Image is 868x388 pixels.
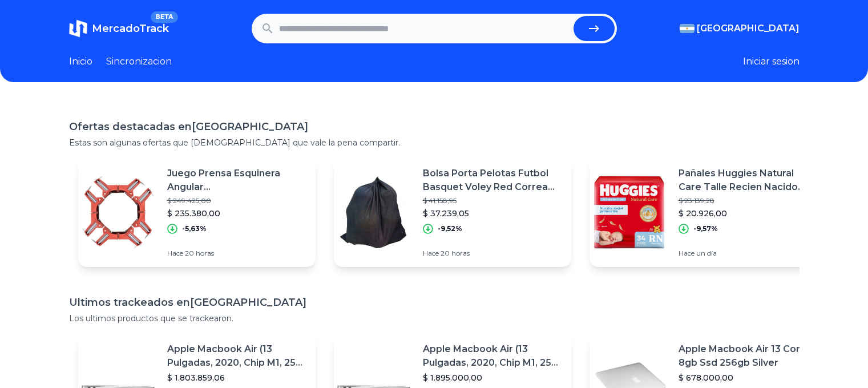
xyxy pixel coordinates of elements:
p: Estas son algunas ofertas que [DEMOGRAPHIC_DATA] que vale la pena compartir. [69,137,800,148]
img: Featured image [78,172,158,252]
img: Argentina [680,24,695,33]
img: MercadoTrack [69,19,87,38]
p: -9,57% [693,224,718,233]
a: MercadoTrackBETA [69,19,169,38]
p: Hace 20 horas [167,249,306,258]
p: -5,63% [182,224,207,233]
p: Pañales Huggies Natural Care Talle Recien Nacido X34 Un. [679,167,818,194]
p: Hace un día [679,249,818,258]
p: $ 678.000,00 [679,372,818,383]
p: $ 1.895.000,00 [423,372,562,383]
a: Inicio [69,55,92,68]
span: MercadoTrack [92,22,169,35]
p: -9,52% [438,224,462,233]
a: Sincronizacion [106,55,172,68]
p: $ 41.158,95 [423,196,562,205]
p: $ 1.803.859,06 [167,372,306,383]
p: Apple Macbook Air (13 Pulgadas, 2020, Chip M1, 256 Gb De Ssd, 8 Gb De Ram) - Plata [423,342,562,370]
p: Hace 20 horas [423,249,562,258]
p: Apple Macbook Air 13 Core I5 8gb Ssd 256gb Silver [679,342,818,370]
span: BETA [151,11,177,23]
a: Featured imageBolsa Porta Pelotas Futbol Basquet Voley Red Correa Mediana$ 41.158,95$ 37.239,05-9... [334,157,571,267]
button: [GEOGRAPHIC_DATA] [680,22,800,35]
p: Apple Macbook Air (13 Pulgadas, 2020, Chip M1, 256 Gb De Ssd, 8 Gb De Ram) - Plata [167,342,306,370]
a: Featured imagePañales Huggies Natural Care Talle Recien Nacido X34 Un.$ 23.139,28$ 20.926,00-9,57... [590,157,827,267]
a: Featured imageJuego Prensa Esquinera Angular [GEOGRAPHIC_DATA] Encuadrar 90º X 4$ 249.425,00$ 235... [78,157,316,267]
p: $ 20.926,00 [679,208,818,219]
p: $ 235.380,00 [167,208,306,219]
p: $ 249.425,00 [167,196,306,205]
h1: Ofertas destacadas en [GEOGRAPHIC_DATA] [69,119,800,135]
span: [GEOGRAPHIC_DATA] [697,22,800,35]
p: Bolsa Porta Pelotas Futbol Basquet Voley Red Correa Mediana [423,167,562,194]
p: Los ultimos productos que se trackearon. [69,313,800,324]
p: Juego Prensa Esquinera Angular [GEOGRAPHIC_DATA] Encuadrar 90º X 4 [167,167,306,194]
h1: Ultimos trackeados en [GEOGRAPHIC_DATA] [69,294,800,310]
button: Iniciar sesion [743,55,800,68]
img: Featured image [334,172,414,252]
p: $ 23.139,28 [679,196,818,205]
img: Featured image [590,172,669,252]
p: $ 37.239,05 [423,208,562,219]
